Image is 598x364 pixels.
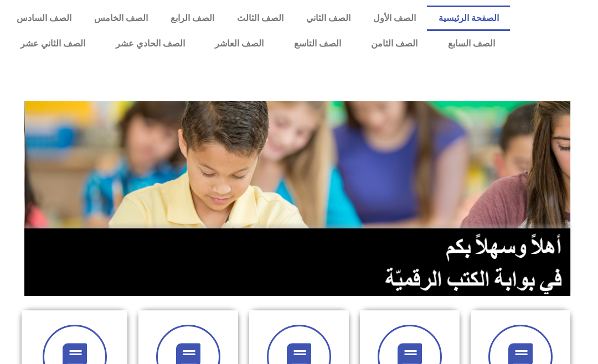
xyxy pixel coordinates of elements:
a: الصفحة الرئيسية [427,6,510,31]
a: الصف الأول [362,6,427,31]
a: الصف الحادي عشر [100,31,200,56]
a: الصف الخامس [83,6,159,31]
a: الصف الثاني عشر [6,31,101,56]
a: الصف السابع [432,31,510,56]
a: الصف الرابع [159,6,226,31]
a: الصف العاشر [200,31,279,56]
a: الصف السادس [6,6,83,31]
a: الصف الثالث [226,6,295,31]
a: الصف الثامن [356,31,433,56]
a: الصف الثاني [295,6,362,31]
a: الصف التاسع [279,31,356,56]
